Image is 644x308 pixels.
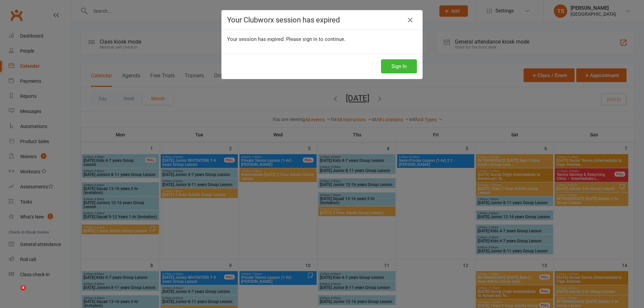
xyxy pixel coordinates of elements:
[381,59,417,73] button: Sign In
[405,15,416,25] a: Close
[227,16,417,24] h4: Your Clubworx session has expired
[227,36,345,42] span: Your session has expired. Please sign in to continue.
[20,285,26,291] span: 4
[7,285,23,301] iframe: Intercom live chat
